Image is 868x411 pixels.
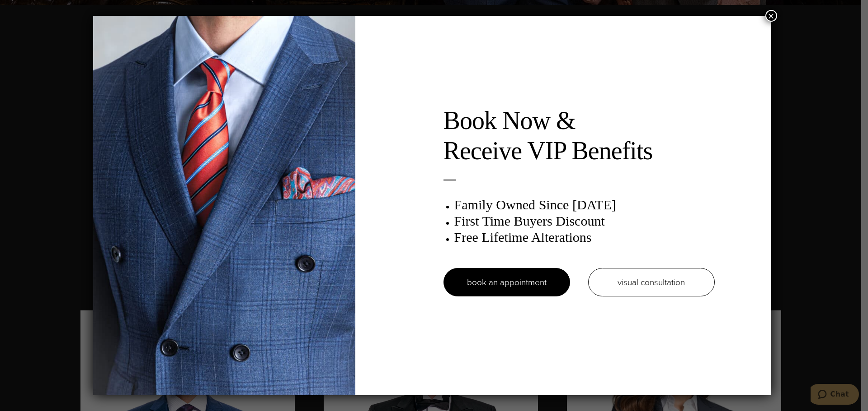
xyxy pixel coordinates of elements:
[588,268,715,296] a: visual consultation
[20,6,38,14] span: Chat
[443,106,715,166] h2: Book Now & Receive VIP Benefits
[454,197,715,213] h3: Family Owned Since [DATE]
[765,10,777,22] button: Close
[443,268,570,296] a: book an appointment
[454,229,715,245] h3: Free Lifetime Alterations
[454,213,715,229] h3: First Time Buyers Discount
